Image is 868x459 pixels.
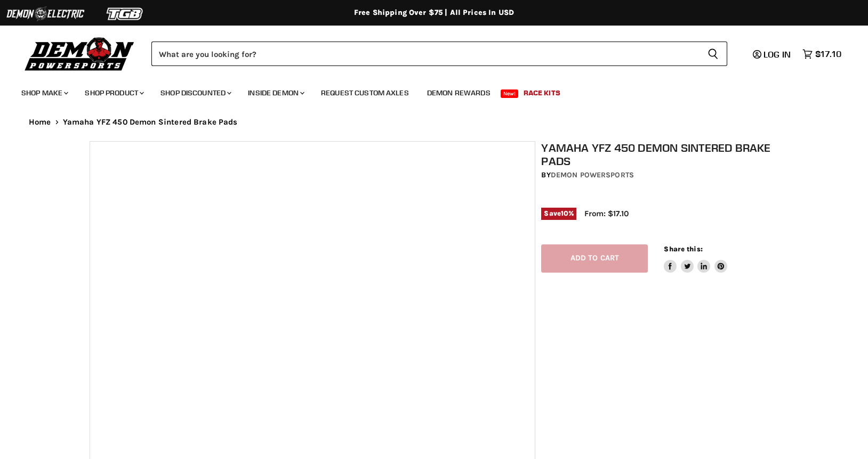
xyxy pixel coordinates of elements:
span: Yamaha YFZ 450 Demon Sintered Brake Pads [63,118,238,127]
a: Home [29,118,51,127]
img: Demon Powersports [21,35,138,72]
span: From: $17.10 [584,209,629,218]
a: Shop Make [13,82,75,104]
aside: Share this: [664,244,727,273]
form: Product [151,42,727,66]
div: Free Shipping Over $75 | All Prices In USD [7,8,861,18]
input: Search [151,42,699,66]
a: Inside Demon [240,82,311,104]
div: by [541,169,784,181]
a: Race Kits [516,82,568,104]
a: Shop Discounted [152,82,238,104]
span: Save % [541,208,576,219]
a: Demon Powersports [551,170,634,179]
a: Shop Product [77,82,150,104]
button: Search [699,42,727,66]
a: Demon Rewards [419,82,499,104]
a: $17.10 [797,46,847,62]
ul: Main menu [13,78,839,104]
span: 10 [561,209,568,217]
h1: Yamaha YFZ 450 Demon Sintered Brake Pads [541,141,784,168]
span: Log in [763,49,791,60]
a: Request Custom Axles [313,82,417,104]
img: Demon Electric Logo 2 [5,4,85,24]
a: Log in [748,50,797,59]
span: New! [501,89,519,98]
span: Share this: [664,245,702,253]
span: $17.10 [815,49,841,59]
img: TGB Logo 2 [85,4,165,24]
nav: Breadcrumbs [7,118,861,127]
